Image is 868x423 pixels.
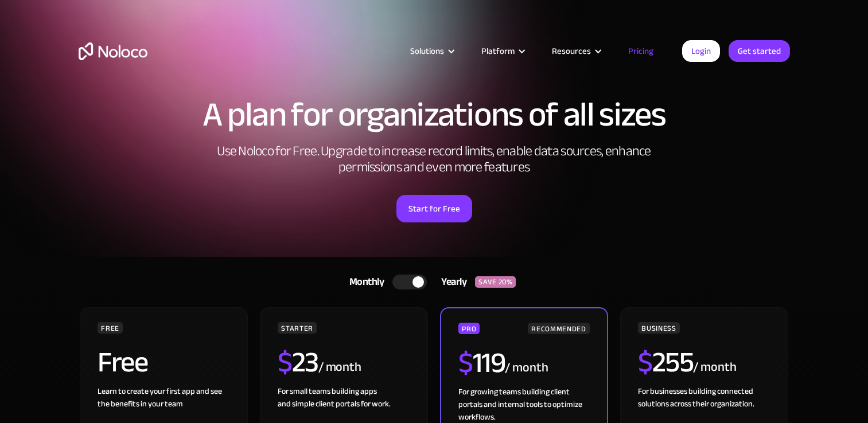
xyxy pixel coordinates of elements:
[638,322,679,334] div: BUSINESS
[396,195,472,222] a: Start for Free
[318,358,361,377] div: / month
[396,44,467,58] div: Solutions
[427,273,475,291] div: Yearly
[505,359,548,377] div: / month
[614,44,668,58] a: Pricing
[481,44,515,58] div: Platform
[278,348,318,377] h2: 23
[729,40,790,62] a: Get started
[278,335,292,389] span: $
[410,44,444,58] div: Solutions
[552,44,591,58] div: Resources
[278,322,316,334] div: STARTER
[475,276,516,288] div: SAVE 20%
[638,348,693,377] h2: 255
[528,323,589,334] div: RECOMMENDED
[458,323,480,334] div: PRO
[98,322,123,334] div: FREE
[79,97,790,132] h1: A plan for organizations of all sizes
[205,143,664,175] h2: Use Noloco for Free. Upgrade to increase record limits, enable data sources, enhance permissions ...
[79,42,147,60] a: home
[693,358,736,377] div: / month
[98,348,147,377] h2: Free
[458,336,473,390] span: $
[538,44,614,58] div: Resources
[335,273,393,291] div: Monthly
[682,40,720,62] a: Login
[458,348,505,377] h2: 119
[467,44,538,58] div: Platform
[638,335,652,389] span: $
